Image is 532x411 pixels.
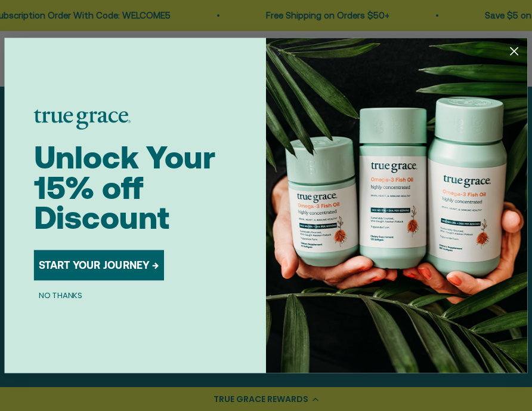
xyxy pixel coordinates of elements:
[34,110,131,130] img: logo placeholder
[505,42,524,60] button: Close dialog
[34,289,88,301] button: NO THANKS
[34,250,164,281] button: START YOUR JOURNEY →
[266,38,528,373] img: 098727d5-50f8-4f9b-9554-844bb8da1403.jpeg
[34,139,215,236] span: Unlock Your 15% off Discount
